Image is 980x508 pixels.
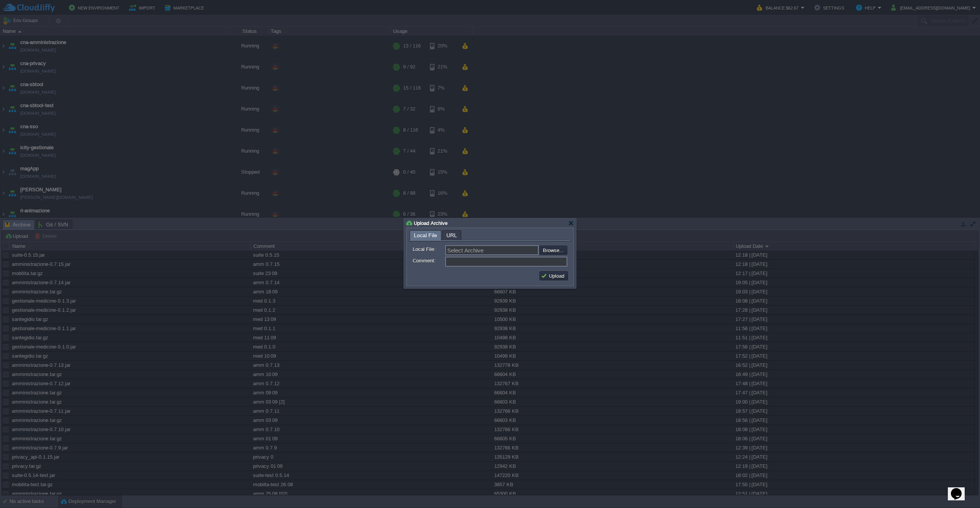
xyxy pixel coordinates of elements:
button: Upload [541,272,567,279]
label: Local File: [413,245,444,253]
label: Comment: [413,257,444,265]
iframe: chat widget [948,477,972,500]
span: URL [446,231,457,240]
span: Local File [414,231,437,240]
span: Upload Archive [414,220,448,226]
